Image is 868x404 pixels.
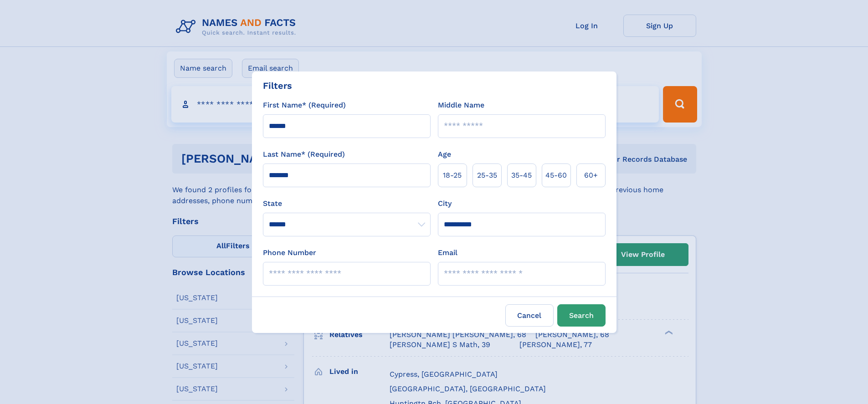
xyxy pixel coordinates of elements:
label: City [438,198,452,209]
span: 18‑25 [443,170,462,181]
span: 35‑45 [511,170,532,181]
label: Email [438,247,457,258]
label: State [263,198,431,209]
label: Last Name* (Required) [263,149,345,160]
label: Phone Number [263,247,316,258]
label: Cancel [505,304,554,327]
div: Filters [263,79,292,92]
label: Middle Name [438,100,484,111]
button: Search [557,304,606,327]
span: 25‑35 [477,170,497,181]
span: 45‑60 [545,170,567,181]
label: First Name* (Required) [263,100,346,111]
span: 60+ [584,170,598,181]
label: Age [438,149,451,160]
